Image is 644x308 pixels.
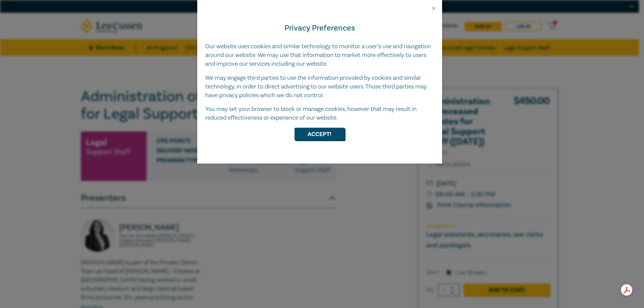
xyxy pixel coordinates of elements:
[205,42,434,68] p: Our website uses cookies and similar technology to monitor a user’s use and navigation around our...
[294,128,345,140] button: Accept!
[205,105,434,122] p: You may set your browser to block or manage cookies, however that may result in reduced effective...
[205,22,434,34] h4: Privacy Preferences
[205,74,434,100] p: We may engage third parties to use the information provided by cookies and similar technology, in...
[431,5,437,11] button: Close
